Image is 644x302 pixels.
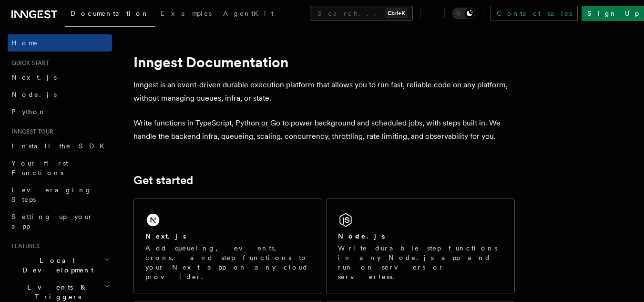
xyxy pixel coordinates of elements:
[11,142,110,150] span: Install the SDK
[155,3,217,26] a: Examples
[8,103,112,120] a: Python
[11,213,93,230] span: Setting up your app
[8,128,53,135] span: Inngest tour
[133,78,515,105] p: Inngest is an event-driven durable execution platform that allows you to run fast, reliable code ...
[8,282,104,302] span: Events & Triggers
[145,243,310,281] p: Add queueing, events, crons, and step functions to your Next app on any cloud provider.
[11,91,57,98] span: Node.js
[452,8,475,19] button: Toggle dark mode
[8,86,112,103] a: Node.js
[133,116,515,143] p: Write functions in TypeScript, Python or Go to power background and scheduled jobs, with steps bu...
[8,242,40,250] span: Features
[71,10,149,17] span: Documentation
[11,159,68,177] span: Your first Functions
[326,198,515,293] a: Node.jsWrite durable step functions in any Node.js app and run on servers or serverless.
[8,59,49,67] span: Quick start
[11,38,38,48] span: Home
[145,231,186,241] h2: Next.js
[65,3,155,27] a: Documentation
[217,3,279,26] a: AgentKit
[310,6,413,21] button: Search...Ctrl+K
[8,155,112,181] a: Your first Functions
[386,9,407,18] kbd: Ctrl+K
[8,181,112,208] a: Leveraging Steps
[223,10,274,17] span: AgentKit
[8,256,104,275] span: Local Development
[161,10,212,17] span: Examples
[11,73,57,81] span: Next.js
[491,6,578,21] a: Contact sales
[8,34,112,52] a: Home
[8,137,112,155] a: Install the SDK
[338,231,385,241] h2: Node.js
[11,186,92,203] span: Leveraging Steps
[133,198,322,293] a: Next.jsAdd queueing, events, crons, and step functions to your Next app on any cloud provider.
[133,53,515,71] h1: Inngest Documentation
[8,252,112,279] button: Local Development
[8,69,112,86] a: Next.js
[338,243,503,281] p: Write durable step functions in any Node.js app and run on servers or serverless.
[133,174,193,187] a: Get started
[8,208,112,235] a: Setting up your app
[11,108,46,115] span: Python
